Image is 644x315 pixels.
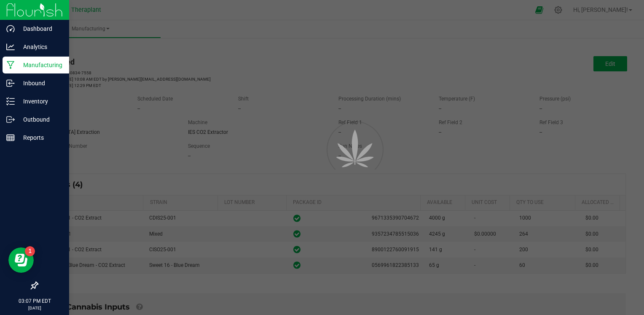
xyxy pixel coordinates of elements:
[15,96,65,106] p: Inventory
[6,61,15,69] inline-svg: Manufacturing
[15,78,65,88] p: Inbound
[4,305,65,311] p: [DATE]
[15,133,65,143] p: Reports
[15,60,65,70] p: Manufacturing
[4,297,65,305] p: 03:07 PM EDT
[15,114,65,125] p: Outbound
[6,24,15,33] inline-svg: Dashboard
[6,79,15,87] inline-svg: Inbound
[6,115,15,124] inline-svg: Outbound
[15,42,65,52] p: Analytics
[15,24,65,34] p: Dashboard
[8,247,34,273] iframe: Resource center
[25,246,35,256] iframe: Resource center unread badge
[6,133,15,142] inline-svg: Reports
[6,43,15,51] inline-svg: Analytics
[6,97,15,106] inline-svg: Inventory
